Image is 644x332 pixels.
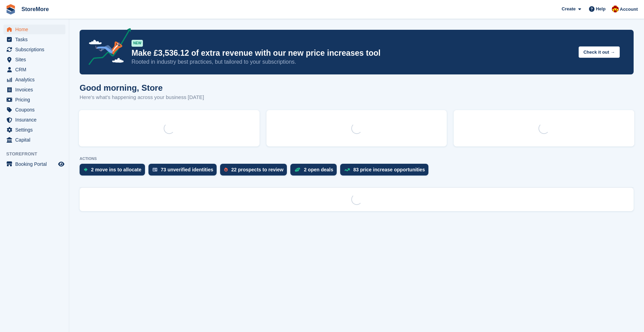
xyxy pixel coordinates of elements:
p: ACTIONS [80,156,634,161]
a: menu [3,35,65,44]
a: menu [3,135,65,145]
span: Settings [15,125,57,135]
span: Booking Portal [15,159,57,169]
a: menu [3,95,65,105]
img: verify_identity-adf6edd0f0f0b5bbfe63781bf79b02c33cf7c696d77639b501bdc392416b5a36.svg [153,168,157,172]
img: move_ins_to_allocate_icon-fdf77a2bb77ea45bf5b3d319d69a93e2d87916cf1d5bf7949dd705db3b84f3ca.svg [84,168,88,172]
h1: Good morning, Store [80,83,204,92]
a: menu [3,55,65,64]
div: 22 prospects to review [231,167,283,172]
a: menu [3,65,65,74]
a: menu [3,115,65,125]
span: Insurance [15,115,57,125]
div: 83 price increase opportunities [353,167,425,172]
span: Tasks [15,35,57,44]
a: 83 price increase opportunities [340,164,432,179]
img: price_increase_opportunities-93ffe204e8149a01c8c9dc8f82e8f89637d9d84a8eef4429ea346261dce0b2c0.svg [344,168,350,171]
a: 73 unverified identities [148,164,220,179]
a: menu [3,105,65,115]
span: Create [562,6,575,12]
p: Rooted in industry best practices, but tailored to your subscriptions. [131,58,573,66]
button: Check it out → [579,46,620,58]
a: menu [3,159,65,169]
div: NEW [131,40,143,47]
span: CRM [15,65,57,74]
span: Storefront [6,151,69,158]
span: Coupons [15,105,57,115]
div: 2 open deals [304,167,333,172]
img: prospect-51fa495bee0391a8d652442698ab0144808aea92771e9ea1ae160a38d050c398.svg [224,168,228,172]
a: menu [3,75,65,84]
span: Capital [15,135,57,145]
a: menu [3,25,65,34]
a: 22 prospects to review [220,164,290,179]
img: deal-1b604bf984904fb50ccaf53a9ad4b4a5d6e5aea283cecdc64d6e3604feb123c2.svg [294,167,300,172]
img: Store More Team [612,6,619,12]
span: Pricing [15,95,57,105]
div: 2 move ins to allocate [91,167,142,172]
a: menu [3,85,65,95]
img: stora-icon-8386f47178a22dfd0bd8f6a31ec36ba5ce8667c1dd55bd0f319d3a0aa187defe.svg [6,4,16,15]
a: menu [3,45,65,54]
a: 2 open deals [290,164,340,179]
a: Preview store [57,160,65,168]
img: price-adjustments-announcement-icon-8257ccfd72463d97f412b2fc003d46551f7dbcb40ab6d574587a9cd5c0d94... [83,28,131,68]
span: Help [596,6,606,12]
span: Account [620,6,638,13]
p: Here's what's happening across your business [DATE] [80,93,204,101]
a: 2 move ins to allocate [80,164,148,179]
span: Home [15,25,57,34]
span: Analytics [15,75,57,84]
span: Subscriptions [15,45,57,54]
a: menu [3,125,65,135]
span: Sites [15,55,57,64]
span: Invoices [15,85,57,95]
a: StoreMore [19,3,52,15]
div: 73 unverified identities [161,167,214,172]
p: Make £3,536.12 of extra revenue with our new price increases tool [131,48,573,58]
